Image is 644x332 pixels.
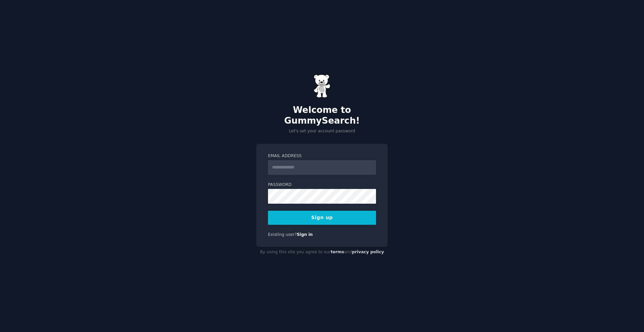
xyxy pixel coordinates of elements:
button: Sign up [268,211,376,225]
p: Let's set your account password [256,128,388,134]
label: Email Address [268,153,376,159]
a: Sign in [297,232,313,237]
img: Gummy Bear [314,74,330,98]
h2: Welcome to GummySearch! [256,105,388,126]
div: By using this site you agree to our and [256,247,388,258]
span: Existing user? [268,232,297,237]
a: terms [331,250,344,254]
label: Password [268,182,376,188]
a: privacy policy [352,250,384,254]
